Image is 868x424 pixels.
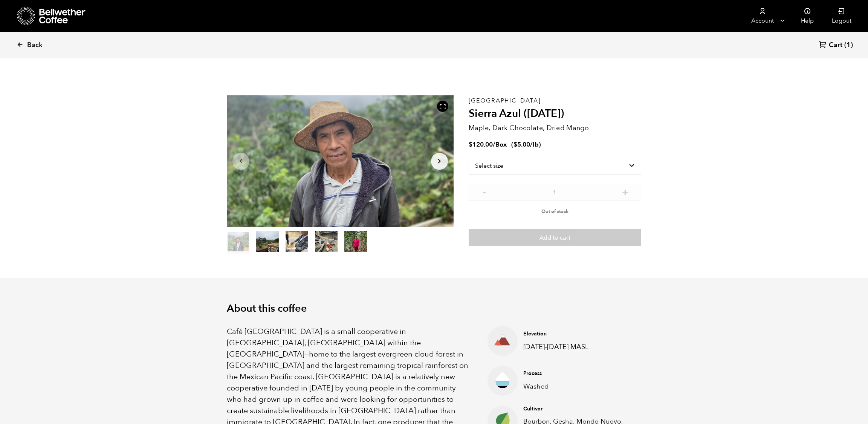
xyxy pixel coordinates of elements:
[844,41,853,50] span: (1)
[469,107,641,120] h2: Sierra Azul ([DATE])
[469,140,472,149] span: $
[513,140,530,149] bdi: 5.00
[469,123,641,133] p: Maple, Dark Chocolate, Dried Mango
[513,140,517,149] span: $
[530,140,539,149] span: /lb
[511,140,541,149] span: ( )
[523,330,630,338] h4: Elevation
[523,381,630,392] p: Washed
[523,370,630,377] h4: Process
[469,229,641,246] button: Add to cart
[493,140,495,149] span: /
[829,41,842,50] span: Cart
[541,208,568,215] span: Out of stock
[495,140,507,149] span: Box
[523,342,630,352] p: [DATE]-[DATE] MASL
[469,140,493,149] bdi: 120.00
[620,188,630,195] button: +
[227,303,641,315] h2: About this coffee
[523,405,630,413] h4: Cultivar
[819,40,853,51] a: Cart (1)
[480,188,489,195] button: -
[27,41,43,50] span: Back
